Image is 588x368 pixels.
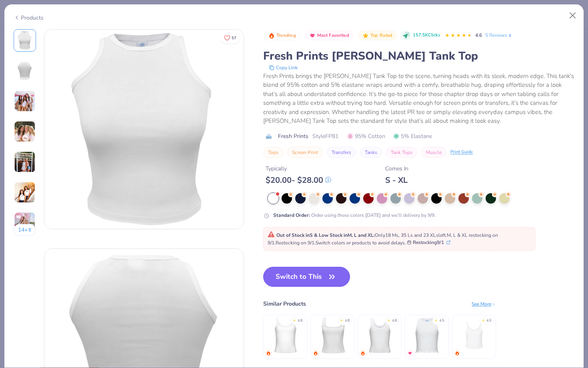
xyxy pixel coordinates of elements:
div: 4.8 [392,318,397,324]
span: Most Favorited [317,33,349,38]
button: Badge Button [264,30,300,41]
strong: & Low Stock in M, L and XL : [314,232,375,238]
span: 57 [232,36,236,40]
button: Muscle [421,147,446,158]
button: Badge Button [305,30,353,41]
div: ★ [434,318,438,321]
img: Trending sort [268,32,275,39]
img: brand logo [263,133,274,140]
button: Like [220,32,240,44]
button: Transfers [327,147,356,158]
button: Switch to This [263,267,350,287]
img: Most Favorited sort [309,32,316,39]
div: 4.6 Stars [445,29,472,42]
img: trending.gif [266,351,271,356]
div: Order using these colors [DATE] and we’ll delivery by 9/9. [273,212,436,219]
div: Fresh Prints [PERSON_NAME] Tank Top [263,48,574,64]
div: ★ [482,318,485,321]
div: Typically [266,164,331,173]
img: trending.gif [313,351,318,356]
img: Back [15,61,34,80]
button: Tops [263,147,283,158]
img: User generated content [14,121,36,142]
img: trending.gif [360,351,365,356]
div: 4.8 [298,318,302,324]
img: trending.gif [455,351,460,356]
span: Top Rated [370,33,393,38]
img: Front [15,31,34,50]
img: User generated content [14,90,36,112]
span: 95% Cotton [347,132,385,140]
span: Fresh Prints [278,132,308,140]
img: Fresh Prints Sasha Crop Top [408,316,446,354]
div: ★ [340,318,343,321]
div: $ 20.00 - $ 28.00 [266,175,331,185]
span: 157.5K Clicks [413,32,440,39]
div: 4.9 [486,318,491,324]
div: 4.5 [439,318,444,324]
img: Bella Canvas Ladies' Micro Ribbed Scoop Tank [455,316,493,354]
img: Fresh Prints Sydney Square Neck Tank Top [314,316,352,354]
span: Only 18 Ms, 35 Ls and 23 XLs left. M, L & XL restocking on 9/1. Restocking on 9/1. Switch colors ... [268,232,498,246]
img: Fresh Prints Sunset Blvd Ribbed Scoop Tank Top [361,316,399,354]
span: Style FP81 [312,132,338,140]
span: 5% Elastane [393,132,432,140]
a: 5 Reviews [485,32,513,39]
img: Fresh Prints Cali Camisole Top [266,316,304,354]
button: Restocking9/1 [407,239,450,246]
div: 4.8 [345,318,350,324]
div: ★ [293,318,296,321]
img: Top Rated sort [362,32,369,39]
div: Products [14,14,44,22]
button: 14+ [14,224,36,236]
div: S - XL [385,175,408,185]
img: User generated content [14,151,36,173]
div: Similar Products [263,300,306,308]
img: Front [44,30,244,229]
button: Tank Tops [386,147,417,158]
div: Fresh Prints brings the [PERSON_NAME] Tank Top to the scene, turning heads with its sleek, modern... [263,72,574,126]
button: Screen Print [287,147,323,158]
button: Tanks [360,147,382,158]
div: Print Guide [450,149,473,156]
span: 4.6 [475,32,482,38]
div: Comes In [385,164,408,173]
button: Close [565,8,580,23]
img: User generated content [14,182,36,203]
span: Trending [276,33,296,38]
img: MostFav.gif [408,351,412,356]
button: copy to clipboard [266,64,300,72]
img: User generated content [14,212,36,234]
div: ★ [387,318,390,321]
strong: Out of Stock in S [276,232,314,238]
div: See More [472,300,496,308]
strong: Standard Order : [273,212,310,218]
button: Badge Button [358,30,396,41]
